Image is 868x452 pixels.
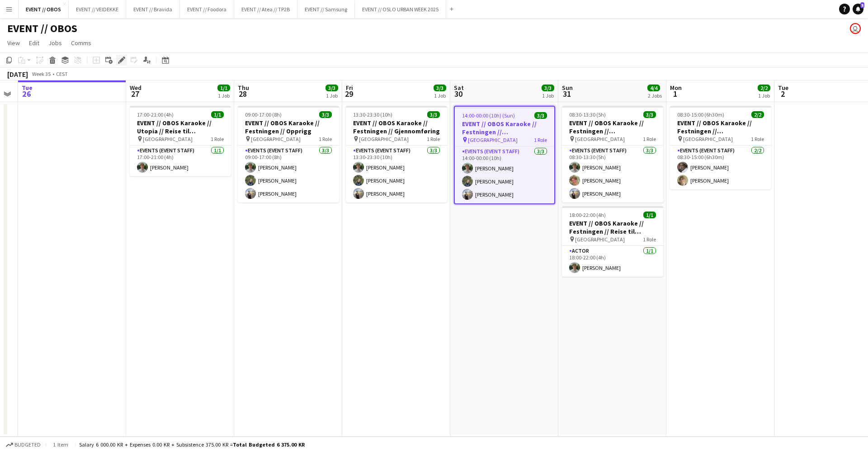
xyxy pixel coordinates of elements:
[534,137,547,143] span: 1 Role
[71,39,91,47] span: Comms
[7,39,20,47] span: View
[669,89,682,99] span: 1
[542,92,554,99] div: 1 Job
[7,22,77,35] h1: EVENT // OBOS
[562,84,573,92] span: Sun
[562,119,663,135] h3: EVENT // OBOS Karaoke // Festningen // [GEOGRAPHIC_DATA]
[462,112,515,119] span: 14:00-00:00 (10h) (Sun)
[455,120,554,136] h3: EVENT // OBOS Karaoke // Festningen // Gjennomføring
[7,70,28,79] div: [DATE]
[751,111,764,118] span: 2/2
[434,85,446,91] span: 3/3
[14,442,41,448] span: Budgeted
[29,39,39,47] span: Edit
[427,111,440,118] span: 3/3
[130,119,231,135] h3: EVENT // OBOS Karaoke // Utopia // Reise til [GEOGRAPHIC_DATA]
[346,146,447,202] app-card-role: Events (Event Staff)3/313:30-23:30 (10h)[PERSON_NAME][PERSON_NAME][PERSON_NAME]
[355,0,446,18] button: EVENT // OSLO URBAN WEEK 2025
[751,136,764,142] span: 1 Role
[648,92,662,99] div: 2 Jobs
[137,111,174,118] span: 17:00-21:00 (4h)
[454,106,555,204] app-job-card: 14:00-00:00 (10h) (Sun)3/3EVENT // OBOS Karaoke // Festningen // Gjennomføring [GEOGRAPHIC_DATA]1...
[758,85,770,91] span: 2/2
[79,441,305,448] div: Salary 6 000.00 KR + Expenses 0.00 KR + Subsistence 375.00 KR =
[25,37,43,49] a: Edit
[19,0,69,18] button: EVENT // OBOS
[860,2,864,8] span: 5
[683,136,733,142] span: [GEOGRAPHIC_DATA]
[69,0,126,18] button: EVENT // VEIDEKKE
[670,84,682,92] span: Mon
[670,106,771,189] app-job-card: 08:30-15:00 (6h30m)2/2EVENT // OBOS Karaoke // Festningen // Tilbakelevering [GEOGRAPHIC_DATA]1 R...
[453,89,464,99] span: 30
[319,111,332,118] span: 3/3
[236,89,249,99] span: 28
[238,146,339,202] app-card-role: Events (Event Staff)3/309:00-17:00 (8h)[PERSON_NAME][PERSON_NAME][PERSON_NAME]
[67,37,95,49] a: Comms
[130,146,231,176] app-card-role: Events (Event Staff)1/117:00-21:00 (4h)[PERSON_NAME]
[4,37,24,49] a: View
[346,84,353,92] span: Fri
[562,246,663,277] app-card-role: Actor1/118:00-22:00 (4h)[PERSON_NAME]
[468,137,518,143] span: [GEOGRAPHIC_DATA]
[56,71,68,77] div: CEST
[45,37,66,49] a: Jobs
[643,212,656,218] span: 1/1
[853,4,863,14] a: 5
[211,111,224,118] span: 1/1
[128,89,142,99] span: 27
[326,92,338,99] div: 1 Job
[562,106,663,202] app-job-card: 08:30-13:30 (5h)3/3EVENT // OBOS Karaoke // Festningen // [GEOGRAPHIC_DATA] [GEOGRAPHIC_DATA]1 Ro...
[251,136,301,142] span: [GEOGRAPHIC_DATA]
[20,89,33,99] span: 26
[643,136,656,142] span: 1 Role
[534,112,547,119] span: 3/3
[677,111,724,118] span: 08:30-15:00 (6h30m)
[561,89,573,99] span: 31
[238,106,339,202] app-job-card: 09:00-17:00 (8h)3/3EVENT // OBOS Karaoke // Festningen // Opprigg [GEOGRAPHIC_DATA]1 RoleEvents (...
[643,236,656,243] span: 1 Role
[130,106,231,176] app-job-card: 17:00-21:00 (4h)1/1EVENT // OBOS Karaoke // Utopia // Reise til [GEOGRAPHIC_DATA] [GEOGRAPHIC_DAT...
[233,441,305,448] span: Total Budgeted 6 375.00 KR
[126,0,180,18] button: EVENT // Bravida
[238,119,339,135] h3: EVENT // OBOS Karaoke // Festningen // Opprigg
[353,111,392,118] span: 13:30-23:30 (10h)
[542,85,554,91] span: 3/3
[143,136,193,142] span: [GEOGRAPHIC_DATA]
[217,85,230,91] span: 1/1
[575,236,625,243] span: [GEOGRAPHIC_DATA]
[647,85,660,91] span: 4/4
[297,0,355,18] button: EVENT // Samsung
[48,39,62,47] span: Jobs
[454,84,464,92] span: Sat
[22,84,33,92] span: Tue
[562,206,663,277] div: 18:00-22:00 (4h)1/1EVENT // OBOS Karaoke // Festningen // Reise til [GEOGRAPHIC_DATA] [GEOGRAPHIC...
[234,0,297,18] button: EVENT // Atea // TP2B
[238,84,249,92] span: Thu
[562,219,663,235] h3: EVENT // OBOS Karaoke // Festningen // Reise til [GEOGRAPHIC_DATA]
[344,89,353,99] span: 29
[180,0,234,18] button: EVENT // Foodora
[319,136,332,142] span: 1 Role
[30,71,52,77] span: Week 35
[777,89,788,99] span: 2
[569,212,606,218] span: 18:00-22:00 (4h)
[758,92,770,99] div: 1 Job
[346,106,447,202] app-job-card: 13:30-23:30 (10h)3/3EVENT // OBOS Karaoke // Festningen // Gjennomføring [GEOGRAPHIC_DATA]1 RoleE...
[562,146,663,202] app-card-role: Events (Event Staff)3/308:30-13:30 (5h)[PERSON_NAME][PERSON_NAME][PERSON_NAME]
[569,111,606,118] span: 08:30-13:30 (5h)
[434,92,446,99] div: 1 Job
[325,85,338,91] span: 3/3
[670,119,771,135] h3: EVENT // OBOS Karaoke // Festningen // Tilbakelevering
[211,136,224,142] span: 1 Role
[130,84,142,92] span: Wed
[778,84,788,92] span: Tue
[455,146,554,203] app-card-role: Events (Event Staff)3/314:00-00:00 (10h)[PERSON_NAME][PERSON_NAME][PERSON_NAME]
[670,146,771,189] app-card-role: Events (Event Staff)2/208:30-15:00 (6h30m)[PERSON_NAME][PERSON_NAME]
